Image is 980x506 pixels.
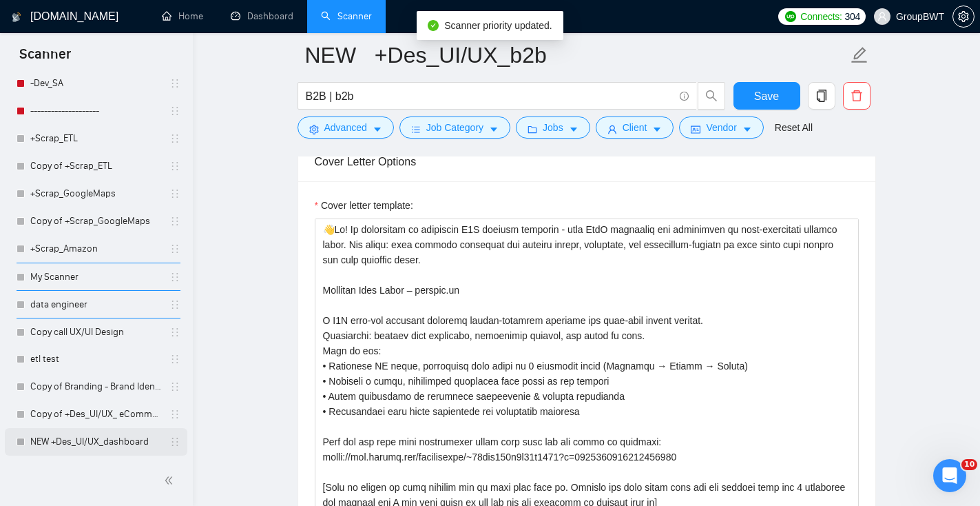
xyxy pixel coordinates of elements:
[528,124,537,134] span: folder
[543,120,563,135] span: Jobs
[30,125,161,152] a: +Scrap_ETL
[169,299,180,310] span: holder
[733,82,800,110] button: Save
[30,208,161,235] a: Copy of +Scrap_GoogleMaps
[844,90,870,102] span: delete
[411,124,421,134] span: bars
[30,318,161,346] a: Copy call UX/UI Design
[680,92,689,101] span: info-circle
[169,436,180,447] span: holder
[8,44,82,73] span: Scanner
[679,117,763,139] button: idcardVendorcaret-down
[321,10,372,22] a: searchScanner
[315,198,413,213] label: Cover letter template:
[742,124,752,134] span: caret-down
[169,381,180,392] span: holder
[315,142,859,181] div: Cover Letter Options
[785,11,796,22] img: upwork-logo.png
[652,124,662,134] span: caret-down
[623,120,647,135] span: Client
[426,120,483,135] span: Job Category
[169,78,180,89] span: holder
[305,38,848,72] input: Scanner name...
[808,82,835,110] button: copy
[489,124,499,134] span: caret-down
[953,11,974,22] span: setting
[800,9,842,24] span: Connects:
[30,180,161,208] a: +Scrap_GoogleMaps
[809,90,835,102] span: copy
[169,216,180,227] span: holder
[952,11,974,22] a: setting
[775,120,813,135] a: Reset All
[843,82,870,110] button: delete
[169,243,180,254] span: holder
[30,345,161,373] a: etl test
[324,120,367,135] span: Advanced
[298,117,394,139] button: settingAdvancedcaret-down
[30,373,161,401] a: Copy of Branding - Brand Identity
[845,9,860,24] span: 304
[30,291,161,318] a: data engineer
[169,354,180,365] span: holder
[952,6,974,28] button: setting
[30,428,161,456] a: NEW +Des_UI/UX_dashboard
[169,409,180,420] span: holder
[698,82,725,110] button: search
[231,10,293,22] a: dashboardDashboard
[706,120,736,135] span: Vendor
[851,46,868,64] span: edit
[169,272,180,283] span: holder
[169,105,180,117] span: holder
[30,401,161,428] a: Copy of +Des_UI/UX_ eCommerce
[169,188,180,199] span: holder
[12,6,21,28] img: logo
[691,124,700,134] span: idcard
[306,88,674,105] input: Search Freelance Jobs...
[30,235,161,263] a: +Scrap_Amazon
[596,117,674,139] button: userClientcaret-down
[428,20,439,31] span: check-circle
[754,88,779,105] span: Save
[698,90,724,102] span: search
[516,117,590,139] button: folderJobscaret-down
[30,97,161,125] a: --------------------
[162,10,203,22] a: homeHome
[169,161,180,172] span: holder
[877,12,887,21] span: user
[30,263,161,291] a: My Scanner
[933,459,966,492] iframe: Intercom live chat
[164,474,178,487] span: double-left
[607,124,617,134] span: user
[169,133,180,144] span: holder
[373,124,382,134] span: caret-down
[399,117,510,139] button: barsJob Categorycaret-down
[30,70,161,97] a: -Dev_SA
[961,459,977,470] span: 10
[30,152,161,180] a: Copy of +Scrap_ETL
[309,124,319,134] span: setting
[169,327,180,338] span: holder
[444,20,552,31] span: Scanner priority updated.
[569,124,578,134] span: caret-down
